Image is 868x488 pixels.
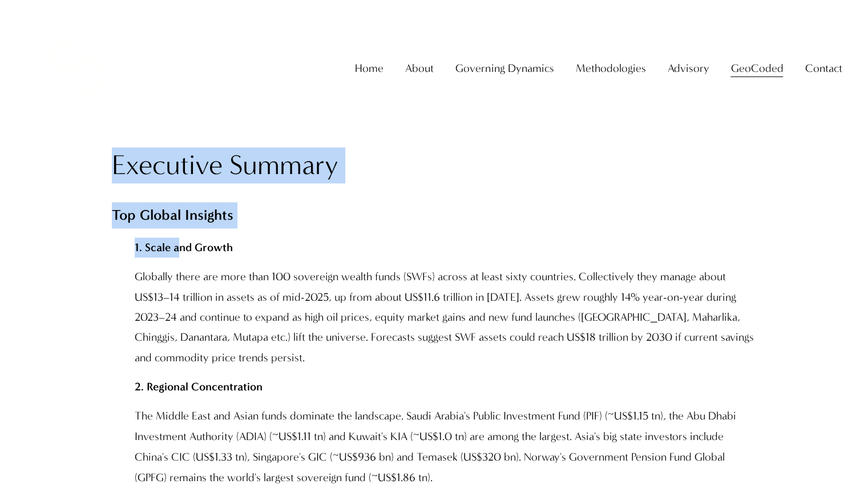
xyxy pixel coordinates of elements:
strong: Top Global Insights [112,206,233,223]
a: folder dropdown [667,57,709,79]
p: The Middle East and Asian funds dominate the landscape. Saudi Arabia's Public Investment Fund (PI... [135,406,757,487]
span: Advisory [667,58,709,78]
span: About [405,58,434,78]
span: Governing Dynamics [455,58,554,78]
a: folder dropdown [575,57,645,79]
a: Home [355,57,383,79]
span: Contact [805,58,842,78]
a: folder dropdown [405,57,434,79]
span: Methodologies [575,58,645,78]
span: GeoCoded [730,58,783,78]
strong: 1. Scale and Growth [135,241,233,254]
a: folder dropdown [805,57,842,79]
strong: 2. Regional Concentration [135,380,263,393]
h2: Executive Summary [112,147,757,183]
a: folder dropdown [455,57,554,79]
a: folder dropdown [730,57,783,79]
p: Globally there are more than 100 sovereign wealth funds (SWFs) across at least sixty countries. C... [135,267,757,368]
img: Christopher Sanchez &amp; Co. [26,15,131,120]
